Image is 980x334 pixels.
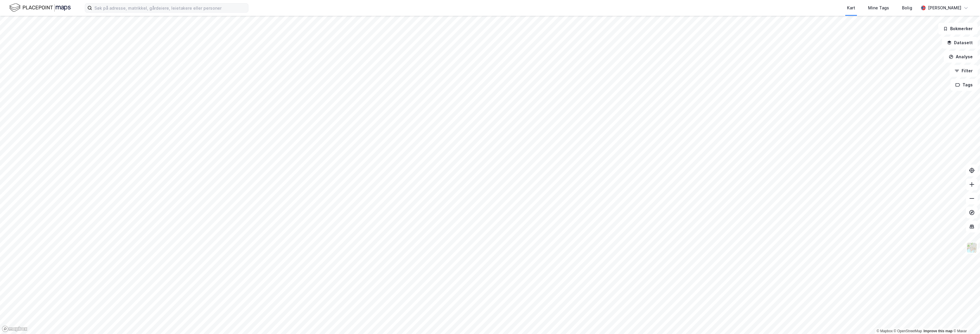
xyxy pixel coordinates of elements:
img: logo.f888ab2527a4732fd821a326f86c7f29.svg [9,3,71,13]
div: Bolig [902,4,912,11]
div: Kontrollprogram for chat [951,306,980,334]
input: Søk på adresse, matrikkel, gårdeiere, leietakere eller personer [92,4,248,12]
div: [PERSON_NAME] [928,4,961,11]
div: Kart [847,4,855,11]
div: Mine Tags [868,4,889,11]
iframe: Chat Widget [951,306,980,334]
